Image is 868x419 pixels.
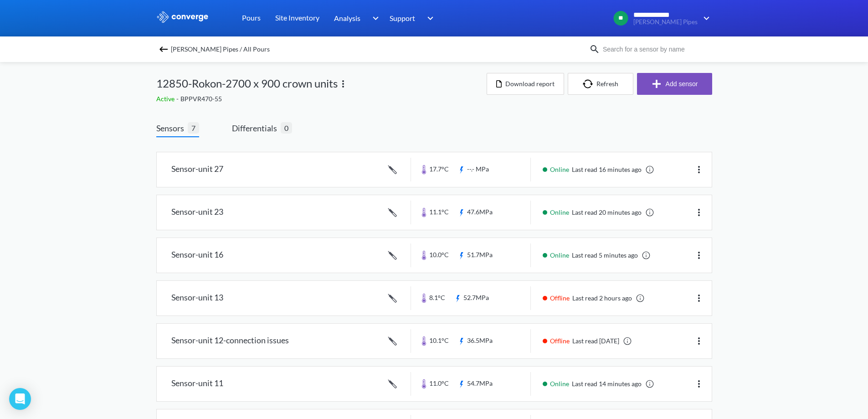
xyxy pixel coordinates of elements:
[156,95,176,103] span: Active
[496,80,502,88] img: icon-file.svg
[487,73,564,95] button: Download report
[176,95,180,103] span: -
[693,293,704,304] img: more.svg
[637,73,712,95] button: Add sensor
[232,122,281,134] span: Differentials
[693,378,704,389] img: more.svg
[156,122,188,134] span: Sensors
[390,12,415,24] span: Support
[693,336,704,347] img: more.svg
[9,388,31,410] div: Open Intercom Messenger
[156,75,338,92] span: 12850-Rokon-2700 x 900 crown units
[421,13,436,24] img: downArrow.svg
[633,19,698,26] span: [PERSON_NAME] Pipes
[171,43,270,56] span: [PERSON_NAME] Pipes / All Pours
[583,79,596,88] img: icon-refresh.svg
[693,207,704,218] img: more.svg
[698,13,712,24] img: downArrow.svg
[158,44,169,55] img: backspace.svg
[651,78,666,89] img: icon-plus.svg
[156,11,209,23] img: logo_ewhite.svg
[338,78,349,89] img: more.svg
[281,122,292,134] span: 0
[188,122,199,134] span: 7
[589,44,600,55] img: icon-search.svg
[693,164,704,175] img: more.svg
[600,44,710,54] input: Search for a sensor by name
[334,12,360,24] span: Analysis
[366,13,381,24] img: downArrow.svg
[156,94,487,104] div: BPPVR470-55
[568,73,633,95] button: Refresh
[693,250,704,261] img: more.svg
